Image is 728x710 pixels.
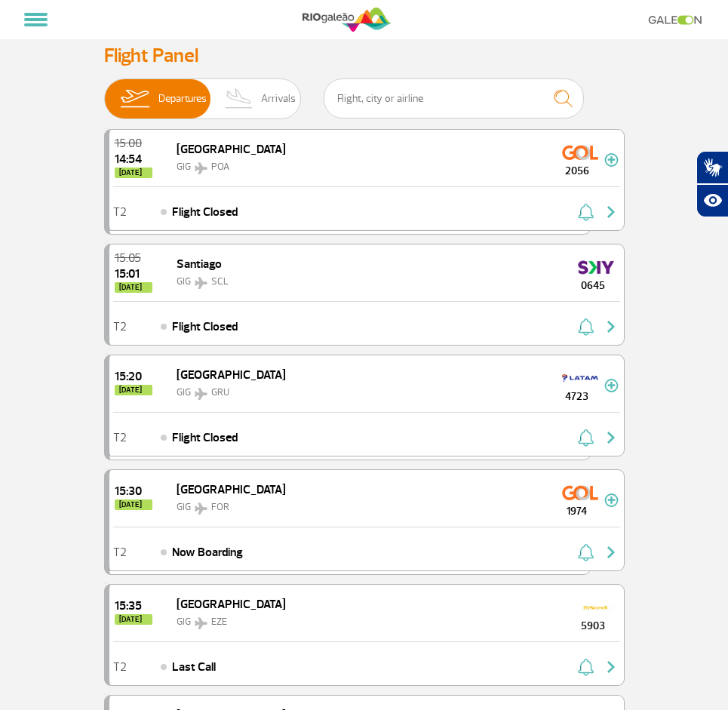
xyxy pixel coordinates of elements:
img: slider-embarque [111,79,158,118]
span: EZE [211,616,227,628]
span: GIG [177,275,191,287]
span: GRU [211,386,229,398]
span: [DATE] [115,614,152,625]
span: GIG [177,386,191,398]
span: Now Boarding [172,543,243,561]
span: 2025-09-26 15:20:00 [115,370,152,383]
span: FOR [211,501,229,513]
img: sino-painel-voo.svg [578,658,594,676]
span: [GEOGRAPHIC_DATA] [177,482,286,497]
span: 2025-09-26 14:54:10 [115,153,152,165]
span: [GEOGRAPHIC_DATA] [177,142,286,157]
span: [DATE] [115,168,152,178]
span: 1974 [550,503,604,519]
span: T2 [113,432,127,443]
img: seta-direita-painel-voo.svg [602,429,620,447]
span: Flight Closed [172,429,238,447]
span: Flight Closed [172,318,238,336]
img: sino-painel-voo.svg [578,543,594,561]
span: GIG [177,616,191,628]
button: Abrir recursos assistivos. [696,184,728,217]
img: Flybondi [578,595,614,619]
input: Flight, city or airline [324,78,584,118]
span: [DATE] [115,499,152,510]
span: 2025-09-26 15:30:00 [115,485,152,497]
img: sino-painel-voo.svg [578,203,594,221]
span: Flight Closed [172,203,238,221]
h3: Flight Panel [104,44,625,67]
img: seta-direita-painel-voo.svg [602,318,620,336]
span: 4723 [550,389,604,404]
img: seta-direita-painel-voo.svg [602,203,620,221]
span: [GEOGRAPHIC_DATA] [177,367,286,383]
span: T2 [113,547,127,558]
img: mais-info-painel-voo.svg [604,153,619,167]
img: mais-info-painel-voo.svg [604,493,619,507]
span: Arrivals [261,79,296,118]
span: T2 [113,207,127,217]
span: POA [211,161,229,173]
img: GOL Transportes Aereos [562,140,598,164]
img: slider-desembarque [217,79,262,118]
span: Departures [158,79,207,118]
span: T2 [113,662,127,672]
img: sino-painel-voo.svg [578,318,594,336]
span: GIG [177,161,191,173]
span: GIG [177,501,191,513]
img: TAM LINHAS AEREAS [562,366,598,390]
img: mais-info-painel-voo.svg [604,379,619,392]
button: Abrir tradutor de língua de sinais. [696,151,728,184]
span: 5903 [566,618,620,634]
img: seta-direita-painel-voo.svg [602,543,620,561]
span: SCL [211,275,229,287]
span: 2056 [550,163,604,179]
img: Sky Airline [578,255,614,279]
span: Last Call [172,658,216,676]
span: 2025-09-26 15:35:00 [115,600,152,612]
span: [DATE] [115,385,152,395]
img: seta-direita-painel-voo.svg [602,658,620,676]
div: Plugin de acessibilidade da Hand Talk. [696,151,728,217]
span: 0645 [566,278,620,294]
span: Santiago [177,257,222,272]
img: GOL Transportes Aereos [562,481,598,505]
img: sino-painel-voo.svg [578,429,594,447]
span: 2025-09-26 15:00:00 [115,137,152,149]
span: [GEOGRAPHIC_DATA] [177,597,286,612]
span: [DATE] [115,282,152,293]
span: 2025-09-26 15:01:57 [115,268,152,280]
span: 2025-09-26 15:05:00 [115,252,152,264]
span: T2 [113,321,127,332]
